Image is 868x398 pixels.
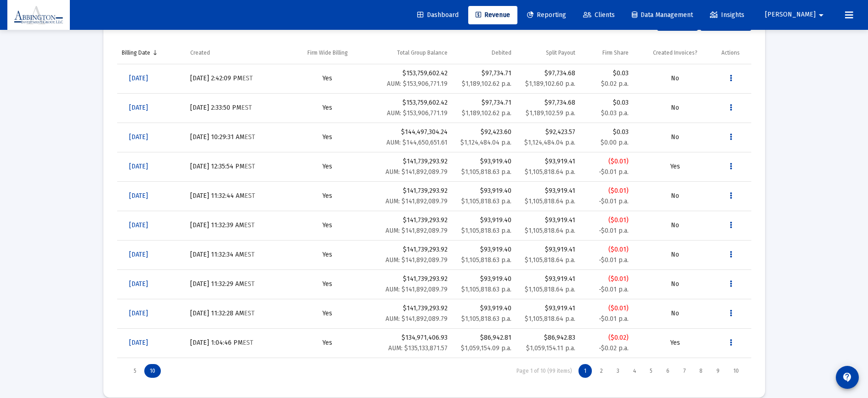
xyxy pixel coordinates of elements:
[580,42,633,64] td: Column Firm Share
[388,344,448,352] small: AUM: $135,133,871.57
[129,339,148,347] span: [DATE]
[291,74,364,83] div: Yes
[129,163,148,170] span: [DATE]
[638,133,712,142] div: No
[584,98,629,107] div: $0.03
[291,133,364,142] div: Yes
[369,42,452,64] td: Column Total Group Balance
[190,250,282,259] div: [DATE] 11:32:34 AM
[546,49,575,56] div: Split Payout
[457,333,511,342] div: $86,942.81
[602,49,629,56] div: Firm Share
[584,216,629,225] div: ($0.01)
[476,11,510,19] span: Revenue
[291,338,364,348] div: Yes
[122,216,155,235] a: [DATE]
[241,104,252,112] small: EST
[728,364,744,378] div: Page 10
[525,80,575,88] small: $1,189,102.60 p.a.
[583,11,615,19] span: Clients
[243,339,253,347] small: EST
[524,139,575,146] small: $1,124,484.04 p.a.
[190,338,282,348] div: [DATE] 1:04:46 PM
[638,338,712,348] div: Yes
[638,191,712,201] div: No
[144,364,161,378] div: Display 10 items on page
[457,128,511,137] div: $92,423.60
[599,227,629,235] small: -$0.01 p.a.
[461,286,511,293] small: $1,105,818.63 p.a.
[457,98,511,107] div: $97,734.71
[521,245,575,265] div: $93,919.41
[461,315,511,323] small: $1,105,818.63 p.a.
[638,162,712,171] div: Yes
[386,197,448,205] small: AUM: $141,892,089.79
[462,109,511,117] small: $1,189,102.62 p.a.
[386,286,448,293] small: AUM: $141,892,089.79
[584,157,629,166] div: ($0.01)
[678,364,691,378] div: Page 7
[122,187,155,205] a: [DATE]
[461,168,511,176] small: $1,105,818.63 p.a.
[520,6,573,24] a: Reporting
[387,109,448,117] small: AUM: $153,906,771.19
[129,133,148,141] span: [DATE]
[452,42,516,64] td: Column Debited
[492,49,511,56] div: Debited
[525,315,575,323] small: $1,105,818.64 p.a.
[462,80,511,88] small: $1,189,102.62 p.a.
[521,157,575,177] div: $93,919.41
[190,162,282,171] div: [DATE] 12:35:54 PM
[521,216,575,235] div: $93,919.41
[457,216,511,225] div: $93,919.40
[373,69,448,89] div: $153,759,602.42
[373,98,448,118] div: $153,759,602.42
[129,74,148,82] span: [DATE]
[129,192,148,200] span: [DATE]
[526,344,575,352] small: $1,059,154.11 p.a.
[190,103,282,112] div: [DATE] 2:33:50 PM
[525,227,575,235] small: $1,105,818.64 p.a.
[461,227,511,235] small: $1,105,818.63 p.a.
[291,191,364,201] div: Yes
[694,364,708,378] div: Page 8
[584,245,629,254] div: ($0.01)
[611,364,625,378] div: Page 3
[291,162,364,171] div: Yes
[717,42,751,64] td: Column Actions
[457,69,511,78] div: $97,734.71
[525,197,575,205] small: $1,105,818.64 p.a.
[291,280,364,289] div: Yes
[516,42,580,64] td: Column Split Payout
[521,275,575,294] div: $93,919.41
[287,42,369,64] td: Column Firm Wide Billing
[244,163,255,170] small: EST
[599,197,629,205] small: -$0.01 p.a.
[122,69,155,88] a: [DATE]
[291,221,364,230] div: Yes
[386,227,448,235] small: AUM: $141,892,089.79
[584,69,629,78] div: $0.03
[461,344,511,352] small: $1,059,154.09 p.a.
[190,191,282,201] div: [DATE] 11:32:44 AM
[460,139,511,146] small: $1,124,484.04 p.a.
[457,275,511,284] div: $93,919.40
[721,49,740,56] div: Actions
[457,245,511,254] div: $93,919.40
[291,250,364,259] div: Yes
[117,42,751,384] div: Data grid
[468,6,517,24] a: Revenue
[122,304,155,323] a: [DATE]
[526,109,575,117] small: $1,189,102.59 p.a.
[638,221,712,230] div: No
[373,304,448,324] div: $141,739,293.92
[386,168,448,176] small: AUM: $141,892,089.79
[129,309,148,317] span: [DATE]
[386,256,448,264] small: AUM: $141,892,089.79
[525,168,575,176] small: $1,105,818.64 p.a.
[122,99,155,117] a: [DATE]
[461,197,511,205] small: $1,105,818.63 p.a.
[525,286,575,293] small: $1,105,818.64 p.a.
[584,304,629,313] div: ($0.01)
[122,128,155,146] a: [DATE]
